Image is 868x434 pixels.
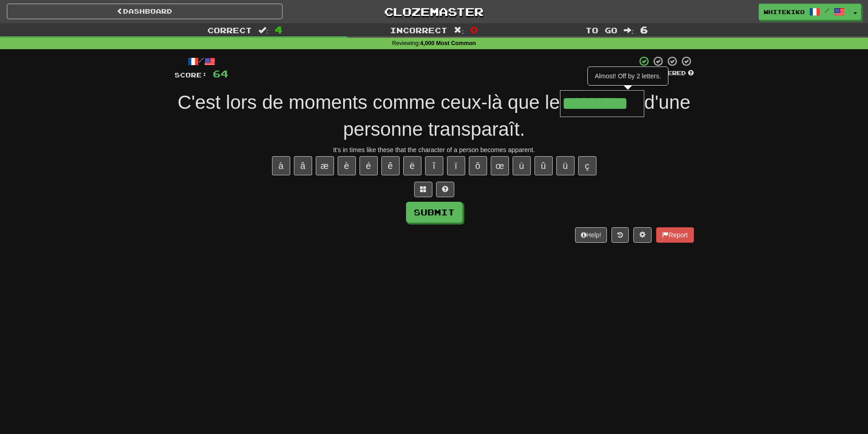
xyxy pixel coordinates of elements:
button: â [294,156,312,175]
button: î [425,156,443,175]
button: ü [556,156,575,175]
button: ë [403,156,421,175]
span: 6 [640,24,648,35]
button: Submit [406,202,462,223]
button: œ [491,156,509,175]
button: æ [316,156,334,175]
strong: 4,000 Most Common [420,40,476,46]
a: whitekiko / [759,4,850,20]
span: 0 [470,24,478,35]
span: Correct [207,26,252,35]
span: : [454,26,464,34]
span: : [624,26,634,34]
span: / [825,7,829,14]
div: It's in times like these that the character of a person becomes apparent. [175,145,694,154]
span: d'une personne transparaît. [343,92,690,140]
span: Incorrect [390,26,447,35]
span: To go [586,26,617,35]
button: ç [578,156,596,175]
button: ï [447,156,465,175]
button: è [338,156,356,175]
button: Round history (alt+y) [611,227,629,243]
button: ô [469,156,487,175]
a: Dashboard [7,4,282,19]
button: é [360,156,378,175]
button: ù [513,156,531,175]
div: / [175,56,228,67]
button: Help! [575,227,607,243]
span: C'est lors de moments comme ceux-là que le [178,92,560,113]
button: Report [656,227,693,243]
button: à [272,156,290,175]
span: 64 [213,68,228,79]
span: Score: [175,71,207,79]
button: Single letter hint - you only get 1 per sentence and score half the points! alt+h [436,182,454,197]
span: : [258,26,268,34]
span: Almost! Off by 2 letters. [595,72,661,80]
button: Switch sentence to multiple choice alt+p [414,182,432,197]
a: Clozemaster [296,4,572,20]
button: û [534,156,553,175]
button: ê [381,156,400,175]
span: 4 [275,24,282,35]
span: whitekiko [764,8,805,16]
